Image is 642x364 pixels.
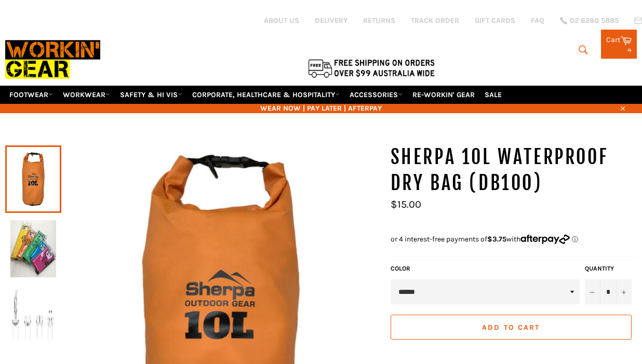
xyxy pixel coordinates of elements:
[116,86,186,104] a: SAFETY & HI VIS
[585,279,600,304] button: Reduce item quantity by one
[601,30,637,59] a: Cart 4
[570,17,619,24] span: 02 6280 5885
[306,57,436,79] img: Flat $9.95 shipping Australia wide
[59,86,114,104] a: WORKWEAR
[480,86,506,104] a: SALE
[391,264,580,273] label: Color
[391,144,637,196] h1: SHERPA 10L Waterproof Dry Bag (DB10O)
[363,16,395,25] a: RETURNS
[345,86,407,104] a: ACCESSORIES
[5,103,637,113] span: WEAR NOW | PAY LATER | AFTERPAY
[5,34,100,85] img: Workin Gear leaders in Workwear, Safety Boots, PPE, Uniforms. Australia's No.1 in Workwear
[10,290,56,347] img: SHERPA 10L Waterproof Dry Bag (DB10O) - Workin' Gear
[188,86,344,104] a: CORPORATE, HEALTHCARE & HOSPITALITY
[391,315,632,340] button: Add to Cart
[315,16,347,25] a: DELIVERY
[475,16,515,25] a: GIFT CARDS
[627,45,632,54] span: 4
[560,17,619,24] a: 02 6280 5885
[5,86,57,104] a: FOOTWEAR
[10,220,56,277] img: SHERPA 10L Waterproof Dry Bag (DB10O) - Workin' Gear
[264,16,299,25] a: ABOUT US
[616,279,632,304] button: Increase item quantity by one
[411,16,459,25] a: TRACK ORDER
[531,16,544,25] a: FAQ
[408,86,479,104] a: RE-WORKIN' GEAR
[391,198,421,210] span: $15.00
[585,264,632,273] label: Quantity
[482,323,540,332] span: Add to Cart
